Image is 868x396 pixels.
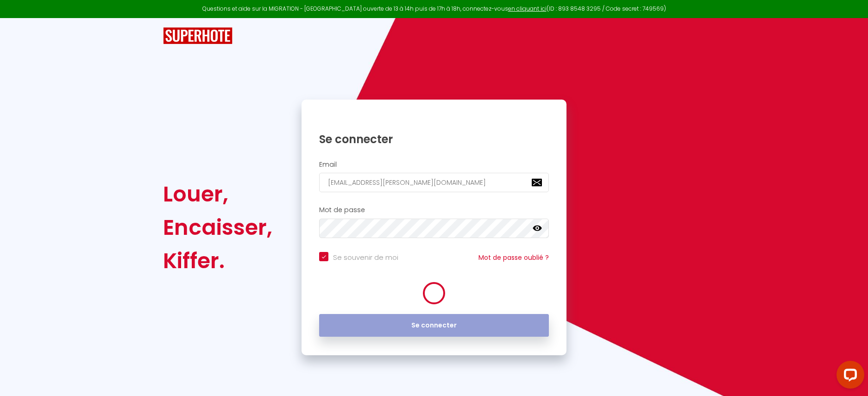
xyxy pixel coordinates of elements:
iframe: LiveChat chat widget [829,357,868,396]
button: Se connecter [319,314,549,337]
a: Mot de passe oublié ? [478,253,549,262]
h1: Se connecter [319,132,549,146]
div: Louer, [163,177,272,211]
input: Ton Email [319,173,549,192]
div: Encaisser, [163,211,272,244]
a: en cliquant ici [508,5,547,13]
h2: Email [319,161,549,169]
div: Kiffer. [163,244,272,277]
img: SuperHote logo [163,27,233,44]
h2: Mot de passe [319,206,549,214]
